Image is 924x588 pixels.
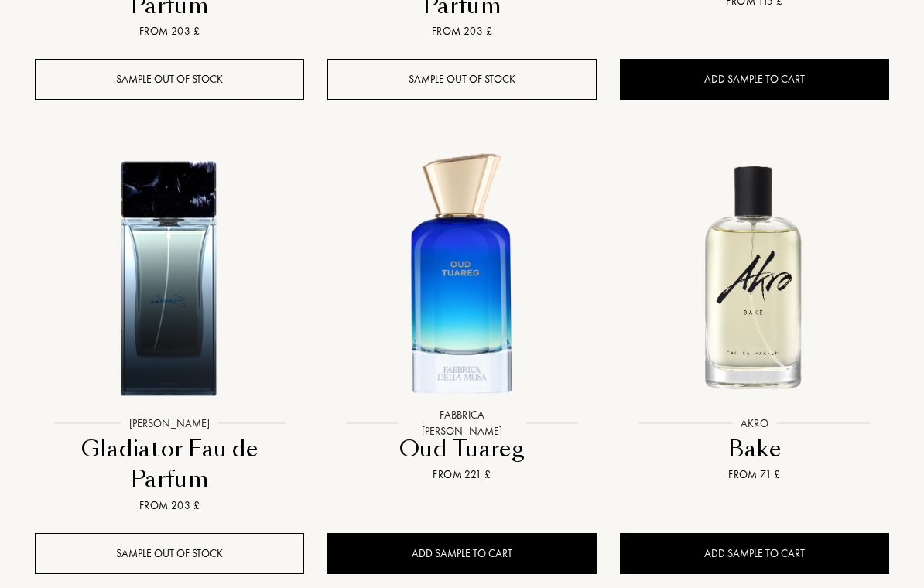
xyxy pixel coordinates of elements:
[623,145,886,408] img: Bake Akro
[626,467,883,484] div: From 71 £
[620,128,889,503] a: Bake AkroAkroBakeFrom 71 £
[35,534,304,575] div: Sample out of stock
[327,534,597,575] div: Add sample to cart
[327,60,597,101] div: Sample out of stock
[41,24,298,40] div: From 203 £
[41,498,298,514] div: From 203 £
[41,435,298,496] div: Gladiator Eau de Parfum
[35,128,304,534] a: Gladiator Eau de Parfum Sora Dora[PERSON_NAME]Gladiator Eau de ParfumFrom 203 £
[620,60,889,101] div: Add sample to cart
[330,145,594,408] img: Oud Tuareg Fabbrica Della Musa
[334,467,590,484] div: From 221 £
[620,534,889,575] div: Add sample to cart
[35,60,304,101] div: Sample out of stock
[38,145,301,408] img: Gladiator Eau de Parfum Sora Dora
[334,24,590,40] div: From 203 £
[327,128,597,503] a: Oud Tuareg Fabbrica Della MusaFabbrica [PERSON_NAME]Oud TuaregFrom 221 £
